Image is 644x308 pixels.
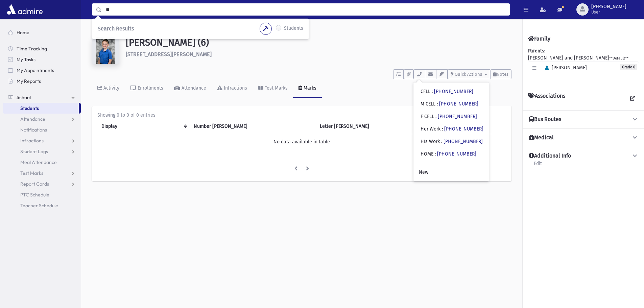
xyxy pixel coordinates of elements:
[3,27,81,38] a: Home
[169,79,212,98] a: Attendance
[620,64,637,70] span: Grade 6
[528,48,545,54] b: Parents:
[20,138,44,144] span: Infractions
[5,3,44,16] img: AdmirePro
[533,160,542,172] a: Edit
[438,114,477,119] a: [PHONE_NUMBER]
[542,65,587,71] span: [PERSON_NAME]
[529,116,561,123] h4: Bus Routes
[126,51,511,57] h6: [STREET_ADDRESS][PERSON_NAME]
[102,85,119,91] div: Activity
[591,4,626,9] span: [PERSON_NAME]
[444,126,483,132] a: [PHONE_NUMBER]
[212,79,253,98] a: Infractions
[180,85,206,91] div: Attendance
[528,152,639,160] button: Additional Info
[20,170,43,176] span: Test Marks
[97,112,506,119] div: Showing 0 to 0 of 0 entries
[3,168,81,179] a: Test Marks
[439,101,478,107] a: [PHONE_NUMBER]
[3,114,81,124] a: Attendance
[222,85,247,91] div: Infractions
[3,103,79,114] a: Students
[435,151,436,157] span: :
[316,119,425,134] th: Letter Mark
[20,203,58,209] span: Teacher Schedule
[20,105,39,111] span: Students
[437,101,438,107] span: :
[3,124,81,135] a: Notifications
[17,29,29,35] span: Home
[102,3,509,16] input: Search
[528,47,639,81] div: [PERSON_NAME] and [PERSON_NAME]
[413,166,489,179] a: New
[528,134,639,141] button: Medical
[591,9,626,15] span: User
[17,56,35,63] span: My Tasks
[263,85,288,91] div: Test Marks
[3,179,81,189] a: Report Cards
[284,25,303,33] label: Students
[92,28,116,33] a: Students
[125,79,169,98] a: Enrollments
[455,72,482,77] span: Quick Actions
[3,157,81,168] a: Meal Attendance
[421,88,473,95] div: CELL
[17,78,41,84] span: My Reports
[3,135,81,146] a: Infractions
[190,119,316,134] th: Number Mark
[20,127,47,133] span: Notifications
[3,189,81,200] a: PTC Schedule
[444,139,483,144] a: [PHONE_NUMBER]
[528,116,639,123] button: Bus Routes
[253,79,293,98] a: Test Marks
[432,89,433,94] span: :
[529,134,554,141] h4: Medical
[126,37,511,48] h1: [PERSON_NAME] (6)
[3,92,81,103] a: School
[437,151,476,157] a: [PHONE_NUMBER]
[136,85,163,91] div: Enrollments
[3,54,81,65] a: My Tasks
[3,65,81,76] a: My Appointments
[490,69,511,79] button: Notes
[421,150,476,158] div: HOME
[441,139,442,144] span: :
[421,138,483,145] div: HIs Work
[497,72,508,77] span: Notes
[3,200,81,211] a: Teacher Schedule
[20,192,49,198] span: PTC Schedule
[3,146,81,157] a: Student Logs
[92,79,125,98] a: Activity
[17,67,54,73] span: My Appointments
[528,35,550,42] h4: Family
[442,126,443,132] span: :
[20,181,49,187] span: Report Cards
[98,25,134,32] span: Search Results
[302,85,316,91] div: Marks
[97,119,190,134] th: Display
[3,76,81,87] a: My Reports
[529,152,571,160] h4: Additional Info
[434,89,473,94] a: [PHONE_NUMBER]
[3,43,81,54] a: Time Tracking
[20,148,48,155] span: Student Logs
[528,93,565,105] h4: Associations
[421,113,477,120] div: F CELL
[435,114,436,119] span: :
[20,116,45,122] span: Attendance
[17,94,31,100] span: School
[97,134,506,150] td: No data available in table
[92,27,116,37] nav: breadcrumb
[293,79,322,98] a: Marks
[17,46,47,52] span: Time Tracking
[421,125,483,133] div: Her Work
[20,159,57,165] span: Meal Attendance
[448,69,490,79] button: Quick Actions
[421,100,478,108] div: M CELL
[626,93,639,105] a: View all Associations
